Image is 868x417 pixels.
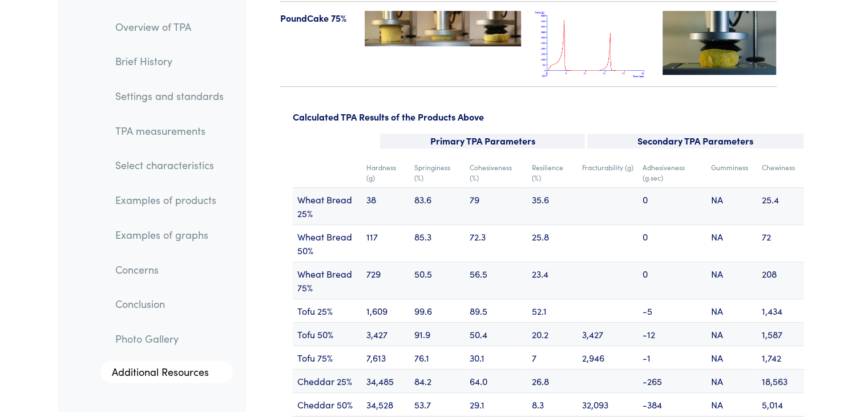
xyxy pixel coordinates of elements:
[527,299,578,322] td: 52.1
[465,262,527,299] td: 56.5
[638,346,706,369] td: -1
[757,262,804,299] td: 208
[706,262,757,299] td: NA
[465,158,527,188] td: Cohesiveness (%)
[527,369,578,392] td: 26.8
[757,322,804,346] td: 1,587
[410,392,465,416] td: 53.7
[362,299,410,322] td: 1,609
[365,11,521,46] img: poundcake-75-123-tpa.jpg
[757,187,804,224] td: 25.4
[527,346,578,369] td: 7
[293,392,362,416] td: Cheddar 50%
[465,187,527,224] td: 79
[362,322,410,346] td: 3,427
[638,158,706,188] td: Adhesiveness (g.sec)
[106,326,233,352] a: Photo Gallery
[587,134,804,149] p: Secondary TPA Parameters
[106,14,233,40] a: Overview of TPA
[106,118,233,144] a: TPA measurements
[465,299,527,322] td: 89.5
[410,299,465,322] td: 99.6
[410,346,465,369] td: 76.1
[465,346,527,369] td: 30.1
[757,224,804,262] td: 72
[757,369,804,392] td: 18,563
[362,346,410,369] td: 7,613
[410,262,465,299] td: 50.5
[362,224,410,262] td: 117
[527,158,578,188] td: Resilience (%)
[638,187,706,224] td: 0
[106,153,233,179] a: Select characteristics
[410,224,465,262] td: 85.3
[465,224,527,262] td: 72.3
[362,369,410,392] td: 34,485
[527,187,578,224] td: 35.6
[465,392,527,416] td: 29.1
[527,392,578,416] td: 8.3
[706,224,757,262] td: NA
[465,369,527,392] td: 64.0
[380,134,585,149] p: Primary TPA Parameters
[293,299,362,322] td: Tofu 25%
[757,158,804,188] td: Chewiness
[757,392,804,416] td: 5,014
[106,83,233,109] a: Settings and standards
[465,322,527,346] td: 50.4
[757,346,804,369] td: 1,742
[410,369,465,392] td: 84.2
[578,158,638,188] td: Fracturability (g)
[410,187,465,224] td: 83.6
[293,262,362,299] td: Wheat Bread 75%
[293,322,362,346] td: Tofu 50%
[106,49,233,75] a: Brief History
[663,11,777,75] img: poundcake-videotn-75.jpg
[293,187,362,224] td: Wheat Bread 25%
[106,222,233,248] a: Examples of graphs
[535,11,649,78] img: poundcake_tpa_75.png
[100,360,233,383] a: Additional Resources
[706,322,757,346] td: NA
[362,187,410,224] td: 38
[362,262,410,299] td: 729
[578,322,638,346] td: 3,427
[106,291,233,318] a: Conclusion
[578,392,638,416] td: 32,093
[362,158,410,188] td: Hardness (g)
[293,110,804,125] p: Calculated TPA Results of the Products Above
[362,392,410,416] td: 34,528
[638,369,706,392] td: -265
[757,299,804,322] td: 1,434
[706,187,757,224] td: NA
[293,346,362,369] td: Tofu 75%
[578,346,638,369] td: 2,946
[106,187,233,214] a: Examples of products
[638,322,706,346] td: -12
[706,346,757,369] td: NA
[280,11,352,26] p: PoundCake 75%
[706,158,757,188] td: Gumminess
[410,322,465,346] td: 91.9
[638,224,706,262] td: 0
[706,369,757,392] td: NA
[638,299,706,322] td: -5
[293,224,362,262] td: Wheat Bread 50%
[527,262,578,299] td: 23.4
[293,369,362,392] td: Cheddar 25%
[638,392,706,416] td: -384
[106,256,233,283] a: Concerns
[410,158,465,188] td: Springiness (%)
[706,299,757,322] td: NA
[706,392,757,416] td: NA
[638,262,706,299] td: 0
[527,322,578,346] td: 20.2
[527,224,578,262] td: 25.8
